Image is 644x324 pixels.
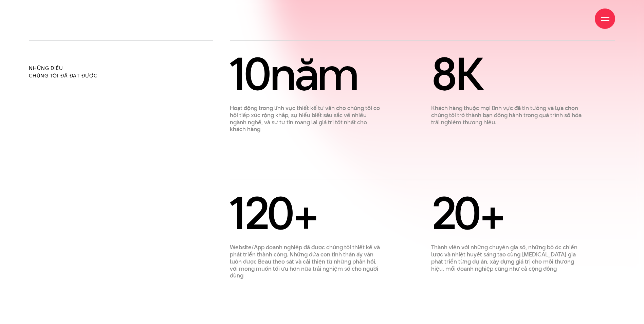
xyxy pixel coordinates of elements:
[431,244,582,272] p: Thành viên với những chuyên gia số, những bộ óc chiến lược và nhiệt huyết sáng tạo cùng [MEDICAL_...
[230,244,381,279] p: Website/App doanh nghiệp đã được chúng tôi thiết kế và phát triển thành công. Những đứa con tinh ...
[431,53,582,95] div: K
[431,105,582,126] p: Khách hàng thuộc mọi lĩnh vực đã tin tưởng và lựa chọn chúng tôi trở thành bạn đồng hành trong qu...
[431,192,582,234] div: +
[230,192,381,234] div: +
[230,42,270,106] span: 10
[431,181,480,245] span: 20
[230,105,381,133] p: Hoạt động trong lĩnh vực thiết kế tư vấn cho chúng tôi cơ hội tiếp xúc rộng khắp, sự hiểu biết sâ...
[29,65,213,79] h2: Những điều chúng tôi đã đạt được
[431,42,456,106] span: 8
[230,53,381,95] div: năm
[230,181,293,245] span: 120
